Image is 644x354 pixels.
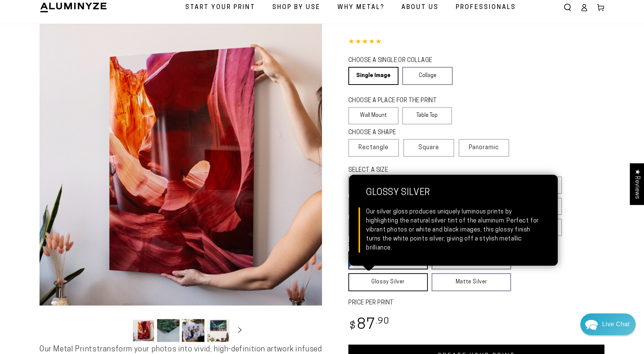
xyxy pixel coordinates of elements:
[207,319,229,342] button: Load image 4 in gallery view
[348,37,604,48] div: 4.85 out of 5.0 stars
[348,129,446,137] legend: CHOOSE A SHAPE
[113,322,130,339] button: Slide left
[348,219,389,236] label: 20x40
[348,67,398,85] a: Single Image
[402,67,452,85] a: Collage
[401,2,439,13] span: About Us
[348,56,446,65] legend: CHOOSE A SINGLE OR COLLAGE
[348,273,428,291] a: Glossy Silver
[348,318,389,333] bdi: 87
[40,2,107,13] img: Aluminyze
[602,313,630,335] div: Contact Us Directly
[366,188,541,207] strong: Glossy Silver
[630,163,644,205] div: Click to open Judge.me floating reviews tab
[580,313,636,335] div: Chat widget toggle
[348,299,604,307] label: PRICE PER PRINT
[432,273,511,291] a: Matte Silver
[182,319,204,342] button: Load image 3 in gallery view
[348,107,398,124] label: Wall Mount
[348,251,428,269] a: Glossy White
[185,2,255,13] span: Start Your Print
[157,319,180,342] button: Load image 2 in gallery view
[348,177,389,194] label: 5x7
[348,97,445,105] legend: CHOOSE A PLACE FOR THE PRINT
[418,143,439,152] span: Square
[366,207,541,253] div: Our silver gloss produces uniquely luminous prints by highlighting the natural silver tint of the...
[376,317,389,326] sup: .90
[349,321,356,331] span: $
[348,198,389,215] label: 10x20
[402,107,452,124] label: Table Top
[348,166,499,175] legend: SELECT A SIZE
[232,322,248,339] button: Slide right
[40,24,322,344] media-gallery: Gallery Viewer
[272,2,320,13] span: Shop By Use
[132,319,155,342] button: Load image 1 in gallery view
[359,143,389,152] span: Rectangle
[337,2,385,13] span: Why Metal?
[456,2,516,13] span: Professionals
[469,145,499,151] span: Panoramic
[348,241,493,250] legend: SELECT A FINISH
